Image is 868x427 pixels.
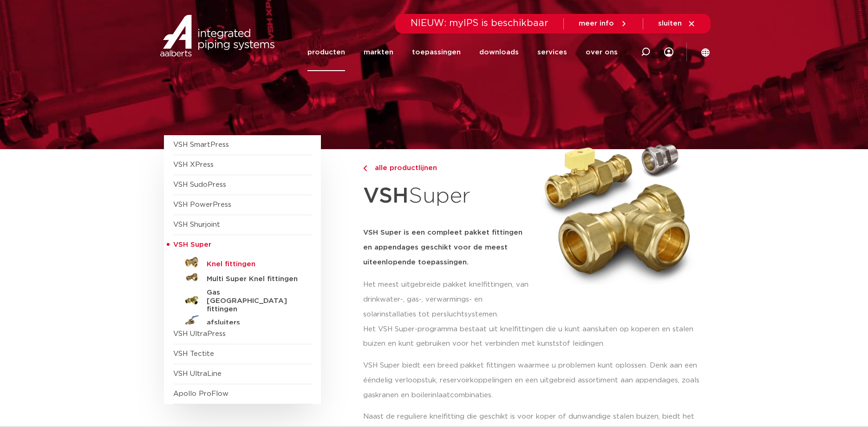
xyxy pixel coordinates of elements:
a: over ons [586,33,618,71]
a: Apollo ProFlow [173,390,228,397]
a: VSH SmartPress [173,141,229,148]
strong: VSH [363,185,409,207]
a: VSH UltraLine [173,370,222,377]
a: services [537,33,567,71]
a: downloads [479,33,519,71]
a: Gas [GEOGRAPHIC_DATA] fittingen [173,285,312,314]
h1: Super [363,178,531,214]
a: Multi Super Knel fittingen [173,270,312,285]
h5: Multi Super Knel fittingen [207,275,299,283]
a: VSH Shurjoint [173,221,220,228]
a: Knel fittingen [173,255,312,270]
img: chevron-right.svg [363,165,367,171]
span: meer info [579,20,614,27]
span: sluiten [658,20,682,27]
a: markten [364,33,393,71]
span: VSH Super [173,241,211,248]
span: alle productlijnen [369,164,437,171]
nav: Menu [307,33,618,71]
a: VSH UltraPress [173,330,226,337]
a: VSH XPress [173,161,214,168]
p: Het meest uitgebreide pakket knelfittingen, van drinkwater-, gas-, verwarmings- en solarinstallat... [363,277,531,322]
a: VSH PowerPress [173,201,231,208]
a: toepassingen [412,33,461,71]
a: afsluiters [173,314,312,328]
a: meer info [579,20,628,28]
span: NIEUW: myIPS is beschikbaar [411,19,548,28]
a: sluiten [658,20,696,28]
p: Het VSH Super-programma bestaat uit knelfittingen die u kunt aansluiten op koperen en stalen buiz... [363,322,705,352]
p: VSH Super biedt een breed pakket fittingen waarmee u problemen kunt oplossen. Denk aan een ééndel... [363,358,705,403]
a: VSH SudoPress [173,181,226,188]
h5: Gas [GEOGRAPHIC_DATA] fittingen [207,289,299,314]
a: alle productlijnen [363,163,531,174]
a: producten [307,33,345,71]
h5: Knel fittingen [207,260,299,269]
h5: VSH Super is een compleet pakket fittingen en appendages geschikt voor de meest uiteenlopende toe... [363,225,531,270]
div: my IPS [664,33,673,71]
a: VSH Tectite [173,350,214,357]
h5: afsluiters [207,319,299,327]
